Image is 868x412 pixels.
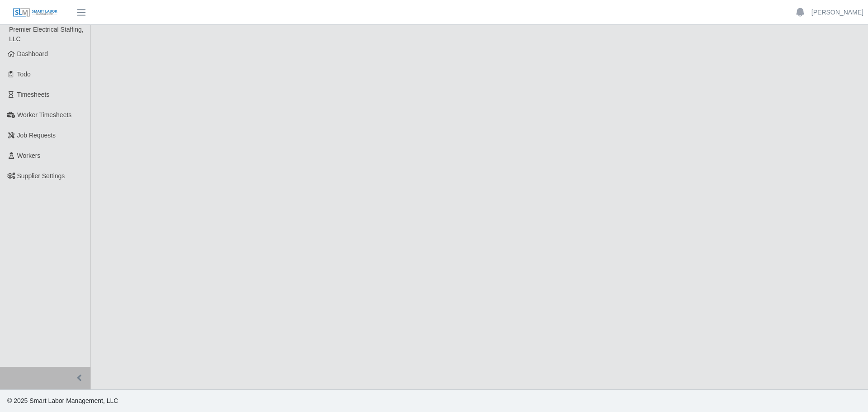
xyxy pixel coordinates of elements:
[17,172,65,180] span: Supplier Settings
[811,8,863,17] a: [PERSON_NAME]
[17,152,41,159] span: Workers
[7,397,118,404] span: © 2025 Smart Labor Management, LLC
[17,132,56,139] span: Job Requests
[17,91,50,98] span: Timesheets
[17,71,31,78] span: Todo
[9,26,84,43] span: Premier Electrical Staffing, LLC
[17,50,48,57] span: Dashboard
[17,111,71,118] span: Worker Timesheets
[13,8,58,18] img: SLM Logo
